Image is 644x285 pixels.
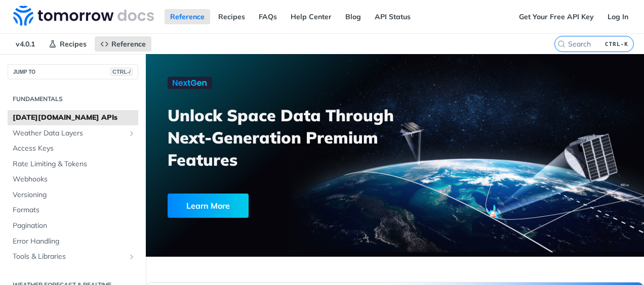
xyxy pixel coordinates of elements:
span: Versioning [13,190,136,200]
button: Show subpages for Weather Data Layers [128,129,136,137]
a: FAQs [253,9,283,24]
span: Tools & Libraries [13,252,125,262]
a: Recipes [43,36,92,52]
a: Help Center [285,9,337,24]
a: Recipes [213,9,251,24]
svg: Search [557,40,566,48]
a: Pagination [8,218,138,233]
img: Tomorrow.io Weather API Docs [13,6,154,26]
a: Reference [165,9,210,24]
a: Error Handling [8,234,138,249]
a: API Status [369,9,416,24]
a: Learn More [168,194,358,218]
a: Versioning [8,187,138,203]
a: Log In [602,9,634,24]
span: [DATE][DOMAIN_NAME] APIs [13,113,136,123]
a: Formats [8,203,138,218]
span: Pagination [13,221,136,231]
div: Learn More [168,194,249,218]
span: Reference [111,39,146,49]
a: Weather Data LayersShow subpages for Weather Data Layers [8,126,138,141]
kbd: CTRL-K [602,39,631,49]
a: Get Your Free API Key [513,9,599,24]
img: NextGen [168,77,212,89]
h2: Fundamentals [8,94,138,104]
span: Access Keys [13,144,136,154]
span: CTRL-/ [110,68,133,76]
a: Blog [340,9,367,24]
span: v4.0.1 [10,36,41,52]
a: Webhooks [8,172,138,187]
a: Tools & LibrariesShow subpages for Tools & Libraries [8,249,138,264]
span: Recipes [60,39,87,49]
button: Show subpages for Tools & Libraries [128,253,136,261]
span: Error Handling [13,236,136,247]
h3: Unlock Space Data Through Next-Generation Premium Features [168,104,406,171]
a: Access Keys [8,141,138,156]
span: Weather Data Layers [13,128,125,138]
a: Rate Limiting & Tokens [8,157,138,172]
span: Webhooks [13,174,136,184]
a: [DATE][DOMAIN_NAME] APIs [8,110,138,125]
a: Reference [95,36,151,52]
span: Rate Limiting & Tokens [13,159,136,169]
span: Formats [13,205,136,215]
button: JUMP TOCTRL-/ [8,64,138,79]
